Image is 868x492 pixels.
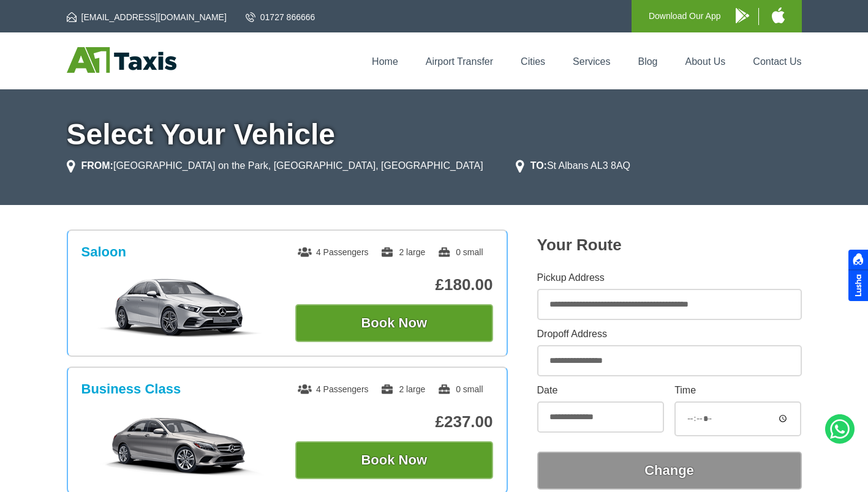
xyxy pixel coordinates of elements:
[649,9,721,24] p: Download Our App
[736,8,749,23] img: A1 Taxis Android App
[537,452,802,490] button: Change
[67,158,483,173] li: [GEOGRAPHIC_DATA] on the Park, [GEOGRAPHIC_DATA], [GEOGRAPHIC_DATA]
[521,56,545,67] a: Cities
[516,158,630,173] li: St Albans AL3 8AQ
[537,386,664,395] label: Date
[537,329,802,339] label: Dropoff Address
[772,7,785,23] img: A1 Taxis iPhone App
[295,441,493,479] button: Book Now
[81,381,181,397] h3: Business Class
[67,11,227,23] a: [EMAIL_ADDRESS][DOMAIN_NAME]
[685,56,726,67] a: About Us
[426,56,493,67] a: Airport Transfer
[380,384,425,394] span: 2 large
[638,56,657,67] a: Blog
[295,412,493,431] p: £237.00
[246,11,315,23] a: 01727 866666
[573,56,610,67] a: Services
[81,160,113,171] strong: FROM:
[437,247,483,257] span: 0 small
[67,120,802,149] h1: Select Your Vehicle
[295,275,493,294] p: £180.00
[380,247,425,257] span: 2 large
[295,304,493,342] button: Book Now
[88,277,272,338] img: Saloon
[537,273,802,283] label: Pickup Address
[437,384,483,394] span: 0 small
[88,414,272,475] img: Business Class
[674,386,801,395] label: Time
[530,160,547,171] strong: TO:
[372,56,398,67] a: Home
[753,56,801,67] a: Contact Us
[298,384,369,394] span: 4 Passengers
[537,236,802,255] h2: Your Route
[298,247,369,257] span: 4 Passengers
[81,244,126,260] h3: Saloon
[67,47,176,73] img: A1 Taxis St Albans LTD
